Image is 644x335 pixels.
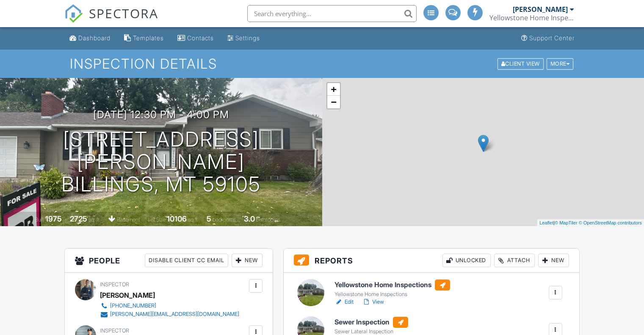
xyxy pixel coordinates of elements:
div: Contacts [187,34,214,42]
div: [PERSON_NAME] [100,289,155,302]
span: sq. ft. [88,216,100,223]
h6: Sewer Inspection [334,317,408,328]
span: SPECTORA [89,4,158,22]
div: Support Center [529,34,575,42]
div: Client View [498,58,544,69]
input: Search everything... [247,5,417,22]
div: More [547,58,574,69]
div: Dashboard [78,34,111,42]
div: Yellowstone Home Inspections [489,14,574,22]
span: Lot Size [148,216,166,223]
a: [PHONE_NUMBER] [100,302,239,310]
a: Settings [224,30,263,46]
a: Templates [121,30,167,46]
h1: Inspection Details [70,56,574,71]
span: bathrooms [256,216,280,223]
a: Yellowstone Home Inspections Yellowstone Home Inspections [334,280,450,298]
div: [PERSON_NAME][EMAIL_ADDRESS][DOMAIN_NAME] [110,311,239,318]
div: 5 [207,214,211,223]
a: Support Center [518,30,578,46]
span: bedrooms [213,216,236,223]
a: Client View [497,60,546,66]
h3: [DATE] 12:30 pm - 4:00 pm [93,109,229,120]
div: New [232,254,263,267]
h1: [STREET_ADDRESS][PERSON_NAME] Billings, MT 59105 [14,128,309,195]
div: Yellowstone Home Inspections [334,291,450,298]
a: View [362,298,384,306]
div: 3.0 [244,214,255,223]
div: | [537,219,644,227]
a: Leaflet [539,220,553,225]
span: Built [35,216,44,223]
div: Attach [494,254,535,267]
span: sq.ft. [188,216,199,223]
h3: Reports [284,249,579,273]
h6: Yellowstone Home Inspections [334,280,450,291]
span: basement [117,216,140,223]
div: Settings [235,34,260,42]
div: Sewer Lateral Inspection [334,328,408,335]
a: Dashboard [66,30,114,46]
a: SPECTORA [64,11,158,29]
a: © OpenStreetMap contributors [579,220,642,225]
a: Contacts [174,30,217,46]
span: Inspector [100,327,129,334]
a: [PERSON_NAME][EMAIL_ADDRESS][DOMAIN_NAME] [100,310,239,318]
div: 2725 [70,214,87,223]
a: Zoom out [327,96,340,108]
img: The Best Home Inspection Software - Spectora [64,4,83,23]
div: [PERSON_NAME] [513,5,568,14]
div: [PHONE_NUMBER] [110,302,156,309]
span: Inspector [100,281,129,288]
div: New [538,254,569,267]
div: Templates [133,34,164,42]
div: Unlocked [442,254,491,267]
h3: People [65,249,273,273]
div: 1975 [45,214,62,223]
a: Zoom in [327,83,340,96]
div: Disable Client CC Email [145,254,228,267]
a: Edit [334,298,354,306]
div: 10106 [167,214,187,223]
a: © MapTiler [555,220,578,225]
